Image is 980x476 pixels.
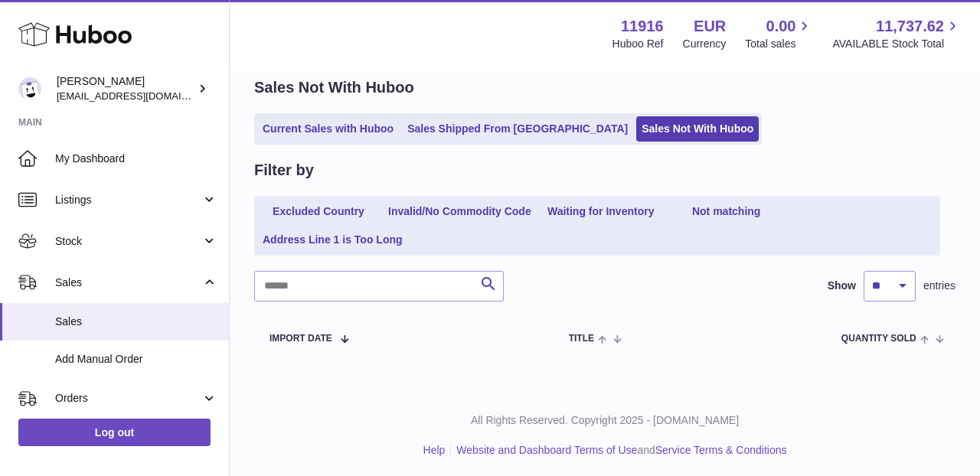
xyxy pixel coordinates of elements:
a: Not matching [665,199,788,224]
span: Import date [269,334,332,344]
span: My Dashboard [55,152,217,166]
span: Total sales [745,37,813,51]
a: Address Line 1 is Too Long [257,227,408,253]
a: Help [423,444,446,456]
li: and [451,443,786,458]
a: Sales Shipped From [GEOGRAPHIC_DATA] [402,116,633,142]
div: Currency [683,37,727,51]
a: 0.00 Total sales [745,16,813,51]
span: entries [923,279,955,293]
span: AVAILABLE Stock Total [832,37,962,51]
span: 0.00 [766,16,796,37]
div: Huboo Ref [612,37,664,51]
span: Stock [55,234,201,249]
span: [EMAIL_ADDRESS][DOMAIN_NAME] [57,90,225,102]
span: Listings [55,193,201,207]
span: 11,737.62 [876,16,944,37]
p: All Rights Reserved. Copyright 2025 - [DOMAIN_NAME] [242,413,968,428]
a: Sales Not With Huboo [636,116,759,142]
a: Current Sales with Huboo [257,116,399,142]
span: Sales [55,315,217,329]
h2: Filter by [254,160,314,181]
a: Excluded Country [257,199,380,224]
h2: Sales Not With Huboo [254,77,414,98]
span: Quantity Sold [841,334,916,344]
div: [PERSON_NAME] [57,74,194,103]
a: Website and Dashboard Terms of Use [456,444,637,456]
span: Add Manual Order [55,352,217,367]
img: info@bananaleafsupplements.com [18,77,41,100]
span: Sales [55,275,201,290]
a: 11,737.62 AVAILABLE Stock Total [832,16,962,51]
strong: EUR [694,16,726,37]
span: Orders [55,391,201,406]
a: Invalid/No Commodity Code [383,199,537,224]
strong: 11916 [621,16,664,37]
label: Show [828,279,856,293]
a: Waiting for Inventory [540,199,662,224]
a: Log out [18,419,211,446]
span: Title [569,334,594,344]
a: Service Terms & Conditions [655,444,787,456]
